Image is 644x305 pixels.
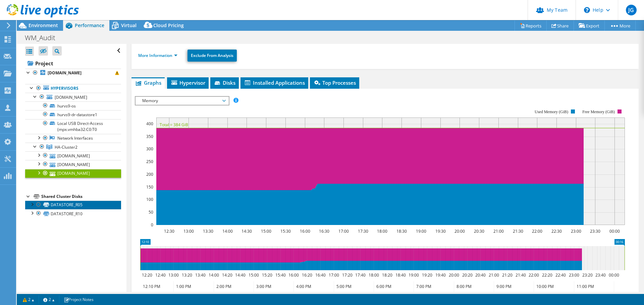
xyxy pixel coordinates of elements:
[529,272,539,278] text: 22:00
[435,272,446,278] text: 19:40
[29,22,58,28] span: Environment
[151,222,153,228] text: 0
[275,272,286,278] text: 15:40
[25,201,121,209] a: DATASTORE_R05
[300,228,310,234] text: 16:00
[319,228,329,234] text: 16:30
[626,5,637,15] span: JG
[532,228,542,234] text: 22:00
[25,69,121,77] a: [DOMAIN_NAME]
[160,122,188,128] text: Total = 384 GiB
[595,272,606,278] text: 23:40
[513,228,523,234] text: 21:30
[55,94,87,100] span: [DOMAIN_NAME]
[584,7,590,13] svg: \n
[342,272,353,278] text: 17:20
[170,79,205,86] span: Hypervisor
[582,272,593,278] text: 23:20
[235,272,246,278] text: 14:40
[454,228,465,234] text: 20:00
[153,22,184,28] span: Cloud Pricing
[59,295,98,304] a: Project Notes
[168,272,179,278] text: 13:00
[395,272,406,278] text: 18:40
[55,144,77,150] span: HA-Cluster2
[25,169,121,178] a: [DOMAIN_NAME]
[146,159,153,164] text: 250
[609,228,620,234] text: 00:00
[338,228,349,234] text: 17:00
[382,272,392,278] text: 18:20
[195,272,206,278] text: 13:40
[355,272,366,278] text: 17:40
[146,197,153,202] text: 100
[241,228,252,234] text: 14:30
[542,272,552,278] text: 22:20
[609,272,619,278] text: 00:00
[435,228,446,234] text: 19:30
[138,53,177,58] a: More Information
[515,20,547,31] a: Reports
[493,228,504,234] text: 21:00
[377,228,387,234] text: 18:00
[164,228,174,234] text: 12:30
[590,228,600,234] text: 23:30
[48,70,82,76] b: [DOMAIN_NAME]
[475,272,486,278] text: 20:40
[25,84,121,93] a: Hypervisors
[551,228,562,234] text: 22:30
[139,97,225,105] span: Memory
[25,151,121,160] a: [DOMAIN_NAME]
[25,58,121,69] a: Project
[516,272,526,278] text: 21:40
[149,209,153,215] text: 50
[449,272,459,278] text: 20:00
[214,79,235,86] span: Disks
[261,228,271,234] text: 15:00
[25,110,121,119] a: hurvs9-dr-datastore1
[244,79,305,86] span: Installed Applications
[25,160,121,169] a: [DOMAIN_NAME]
[146,171,153,177] text: 200
[25,93,121,101] a: [DOMAIN_NAME]
[369,272,379,278] text: 18:00
[416,228,426,234] text: 19:00
[25,209,121,218] a: DATASTORE_R10
[313,79,356,86] span: Top Processes
[474,228,484,234] text: 20:30
[574,20,605,31] a: Export
[209,272,219,278] text: 14:00
[315,272,326,278] text: 16:40
[422,272,432,278] text: 19:20
[535,109,568,114] text: Used Memory (GiB)
[249,272,259,278] text: 15:00
[462,272,473,278] text: 20:20
[25,119,121,134] a: Local USB Direct-Access (mpx.vmhba32:C0:T0
[121,22,137,28] span: Virtual
[25,143,121,151] a: HA-Cluster2
[583,109,615,114] text: Free Memory (GiB)
[187,50,237,62] a: Exclude From Analysis
[222,228,233,234] text: 14:00
[222,272,232,278] text: 14:20
[142,272,152,278] text: 12:20
[329,272,339,278] text: 17:00
[502,272,513,278] text: 21:20
[288,272,299,278] text: 16:00
[18,295,39,304] a: 2
[146,134,153,139] text: 350
[604,20,636,31] a: More
[569,272,579,278] text: 23:00
[75,22,104,28] span: Performance
[489,272,499,278] text: 21:00
[182,272,192,278] text: 13:20
[203,228,213,234] text: 13:30
[571,228,581,234] text: 23:00
[25,134,121,143] a: Network Interfaces
[546,20,574,31] a: Share
[41,193,121,201] div: Shared Cluster Disks
[25,101,121,110] a: hurvs9-os
[183,228,194,234] text: 13:00
[146,184,153,190] text: 150
[146,146,153,152] text: 300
